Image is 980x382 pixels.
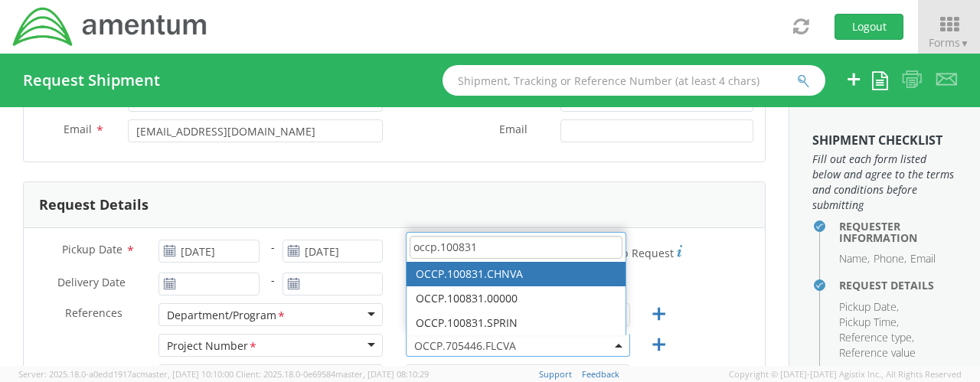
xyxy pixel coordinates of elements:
span: Pickup Date [62,242,122,256]
li: Phone [874,251,906,266]
h3: Request Details [39,198,149,213]
li: Reference type [839,330,914,345]
span: OCCP.705446.FLCVA [406,334,630,357]
span: Client: 2025.18.0-0e69584 [236,368,429,380]
h4: Request Shipment [23,72,160,89]
span: Server: 2025.18.0-a0edd1917ac [18,368,234,380]
input: Shipment, Tracking or Reference Number (at least 4 chars) [443,65,825,96]
h4: Requester Information [839,220,957,244]
span: master, [DATE] 10:10:00 [140,368,234,380]
div: Department/Program [167,308,286,324]
li: Name [839,251,870,266]
li: Reference value [839,345,916,361]
a: Support [539,368,572,380]
span: Copyright © [DATE]-[DATE] Agistix Inc., All Rights Reserved [729,368,962,380]
h4: Request Details [839,279,957,291]
a: Feedback [582,368,619,380]
h3: Shipment Checklist [812,134,957,148]
li: Pickup Date [839,299,899,315]
span: Delivery Date [57,275,126,292]
li: Email [910,251,936,266]
li: OCCP.100831.CHNVA [407,262,626,286]
span: Forms [929,35,969,50]
img: dyn-intl-logo-049831509241104b2a82.png [11,5,209,48]
span: OCCP.705446.FLCVA [414,338,622,353]
li: Pickup Time [839,315,899,330]
div: Project Number [167,338,258,354]
span: Email [64,122,92,136]
span: ▼ [960,37,969,50]
span: master, [DATE] 08:10:29 [335,368,429,380]
li: OCCP.100831.SPRIN [407,311,626,335]
button: Logout [835,14,903,40]
li: OCCP.100831.00000 [407,286,626,311]
span: References [65,305,122,320]
span: Fill out each form listed below and agree to the terms and conditions before submitting [812,152,957,213]
span: Email [499,122,528,139]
